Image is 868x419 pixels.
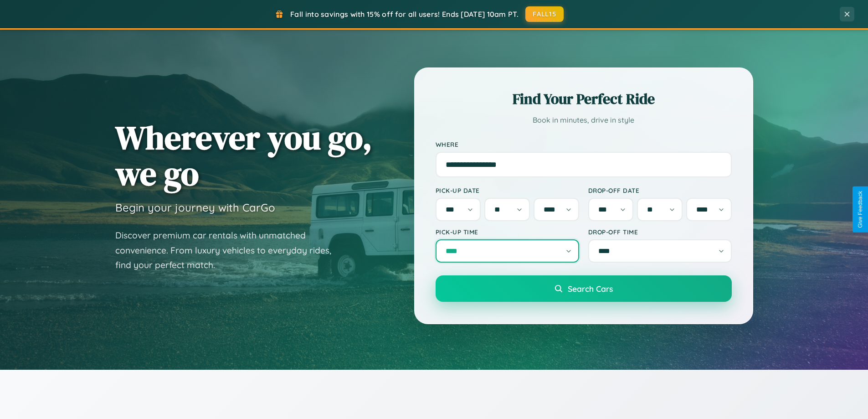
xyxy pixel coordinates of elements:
label: Drop-off Time [588,228,732,236]
label: Pick-up Date [436,186,579,194]
h1: Wherever you go, we go [115,119,372,191]
p: Book in minutes, drive in style [436,114,732,127]
label: Pick-up Time [436,228,579,236]
h2: Find Your Perfect Ride [436,89,732,109]
button: Search Cars [436,275,732,302]
div: Give Feedback [857,191,863,228]
label: Drop-off Date [588,186,732,194]
h3: Begin your journey with CarGo [115,201,275,214]
label: Where [436,140,732,148]
span: Fall into savings with 15% off for all users! Ends [DATE] 10am PT. [290,10,519,19]
button: FALL15 [525,6,564,22]
p: Discover premium car rentals with unmatched convenience. From luxury vehicles to everyday rides, ... [115,228,343,273]
span: Search Cars [568,284,613,294]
